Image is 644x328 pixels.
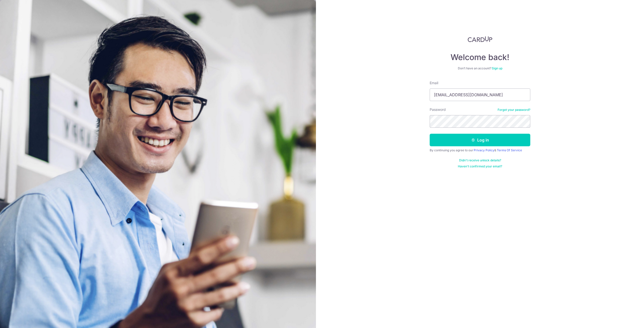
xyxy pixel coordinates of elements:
[430,66,530,70] div: Don’t have an account?
[430,148,530,152] div: By continuing you agree to our &
[498,108,530,112] a: Forgot your password?
[458,164,502,168] a: Haven't confirmed your email?
[497,148,522,152] a: Terms Of Service
[430,134,530,146] button: Log in
[430,80,438,85] label: Email
[430,52,530,62] h4: Welcome back!
[430,107,446,112] label: Password
[430,88,530,101] input: Enter your Email
[468,36,492,42] img: CardUp Logo
[492,66,502,70] a: Sign up
[459,158,501,162] a: Didn't receive unlock details?
[474,148,494,152] a: Privacy Policy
